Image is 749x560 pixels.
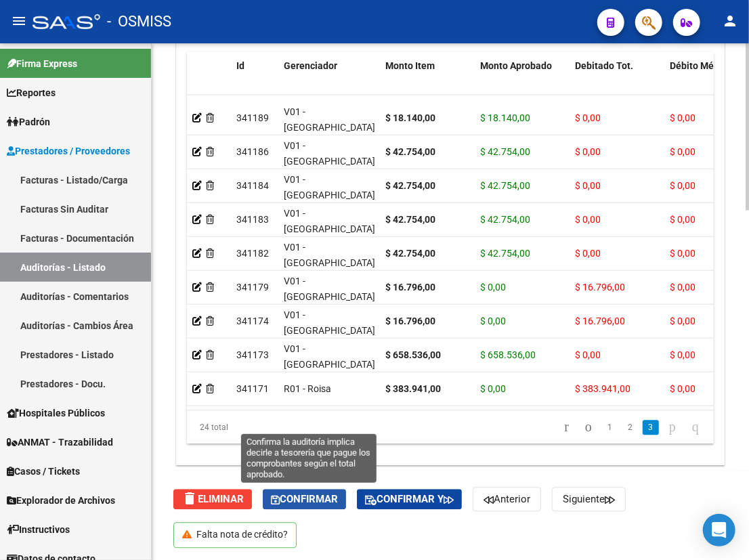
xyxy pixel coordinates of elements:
[575,146,601,156] span: $ 0,00
[284,343,375,369] span: V01 - [GEOGRAPHIC_DATA]
[575,112,601,123] span: $ 0,00
[575,281,625,292] span: $ 16.796,00
[271,493,338,505] span: Confirmar
[284,383,331,393] span: R01 - Roisa
[480,247,530,258] span: $ 42.754,00
[284,275,375,301] span: V01 - [GEOGRAPHIC_DATA]
[670,247,695,258] span: $ 0,00
[181,490,198,507] mat-icon: delete
[236,349,269,360] span: 341173
[236,146,269,156] span: 341186
[484,493,530,505] span: Anterior
[670,146,695,156] span: $ 0,00
[385,146,435,156] strong: $ 42.754,00
[236,281,269,292] span: 341179
[7,406,105,421] span: Hospitales Públicos
[579,420,598,435] a: go to previous page
[7,493,115,508] span: Explorador de Archivos
[385,213,435,224] strong: $ 42.754,00
[385,247,435,258] strong: $ 42.754,00
[284,139,375,166] span: V01 - [GEOGRAPHIC_DATA]
[7,114,50,129] span: Padrón
[385,281,435,292] strong: $ 16.796,00
[475,51,570,111] datatable-header-cell: Monto Aprobado
[600,416,620,439] li: page 1
[284,309,375,335] span: V01 - [GEOGRAPHIC_DATA]
[173,489,252,509] button: Eliminar
[385,349,441,360] strong: $ 658.536,00
[480,60,552,71] span: Monto Aprobado
[385,383,441,393] strong: $ 383.941,00
[480,213,530,224] span: $ 42.754,00
[480,146,530,156] span: $ 42.754,00
[480,179,530,190] span: $ 42.754,00
[278,51,380,111] datatable-header-cell: Gerenciador
[7,464,80,479] span: Casos / Tickets
[480,383,506,393] span: $ 0,00
[236,383,269,393] span: 341171
[187,410,290,444] div: 24 total
[641,416,661,439] li: page 3
[686,420,705,435] a: go to last page
[236,112,269,123] span: 341189
[575,60,633,71] span: Debitado Tot.
[670,281,695,292] span: $ 0,00
[284,241,375,267] span: V01 - [GEOGRAPHIC_DATA]
[663,420,682,435] a: go to next page
[602,420,618,435] a: 1
[385,179,435,190] strong: $ 42.754,00
[173,522,297,548] p: Falta nota de crédito?
[365,493,454,505] span: Confirmar y
[670,179,695,190] span: $ 0,00
[236,179,269,190] span: 341184
[380,51,475,111] datatable-header-cell: Monto Item
[181,493,244,505] span: Eliminar
[385,315,435,326] strong: $ 16.796,00
[670,213,695,224] span: $ 0,00
[284,173,375,200] span: V01 - [GEOGRAPHIC_DATA]
[385,60,435,71] span: Monto Item
[480,349,536,360] span: $ 658.536,00
[473,487,541,511] button: Anterior
[236,60,244,71] span: Id
[284,106,375,132] span: V01 - [GEOGRAPHIC_DATA]
[670,60,732,71] span: Débito Médico
[670,112,695,123] span: $ 0,00
[11,13,27,29] mat-icon: menu
[480,315,506,326] span: $ 0,00
[722,13,738,29] mat-icon: person
[570,51,664,111] datatable-header-cell: Debitado Tot.
[7,85,56,100] span: Reportes
[231,51,278,111] datatable-header-cell: Id
[575,349,601,360] span: $ 0,00
[563,493,615,505] span: Siguiente
[575,213,601,224] span: $ 0,00
[385,112,435,123] strong: $ 18.140,00
[643,420,659,435] a: 3
[670,315,695,326] span: $ 0,00
[7,522,70,537] span: Instructivos
[575,383,630,393] span: $ 383.941,00
[670,383,695,393] span: $ 0,00
[480,112,530,123] span: $ 18.140,00
[575,247,601,258] span: $ 0,00
[480,281,506,292] span: $ 0,00
[7,144,130,158] span: Prestadores / Proveedores
[236,213,269,224] span: 341183
[357,489,462,509] button: Confirmar y
[620,416,641,439] li: page 2
[622,420,639,435] a: 2
[236,247,269,258] span: 341182
[575,179,601,190] span: $ 0,00
[575,315,625,326] span: $ 16.796,00
[703,514,735,546] div: Open Intercom Messenger
[107,7,171,37] span: - OSMISS
[670,349,695,360] span: $ 0,00
[552,487,626,511] button: Siguiente
[7,56,77,71] span: Firma Express
[284,60,337,71] span: Gerenciador
[558,420,575,435] a: go to first page
[284,207,375,234] span: V01 - [GEOGRAPHIC_DATA]
[7,435,113,450] span: ANMAT - Trazabilidad
[263,489,346,509] button: Confirmar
